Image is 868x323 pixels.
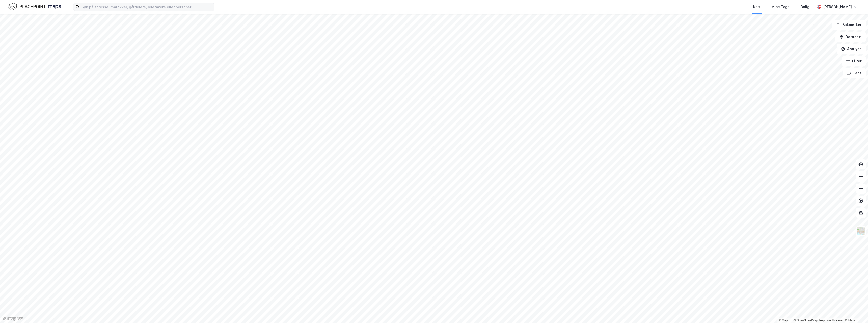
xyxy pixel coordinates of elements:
div: [PERSON_NAME] [823,4,852,10]
div: Kontrollprogram for chat [843,299,868,323]
img: logo.f888ab2527a4732fd821a326f86c7f29.svg [8,2,61,11]
div: Mine Tags [771,4,790,10]
input: Søk på adresse, matrikkel, gårdeiere, leietakere eller personer [79,3,214,11]
div: Bolig [801,4,809,10]
div: Kart [753,4,760,10]
iframe: Chat Widget [843,299,868,323]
